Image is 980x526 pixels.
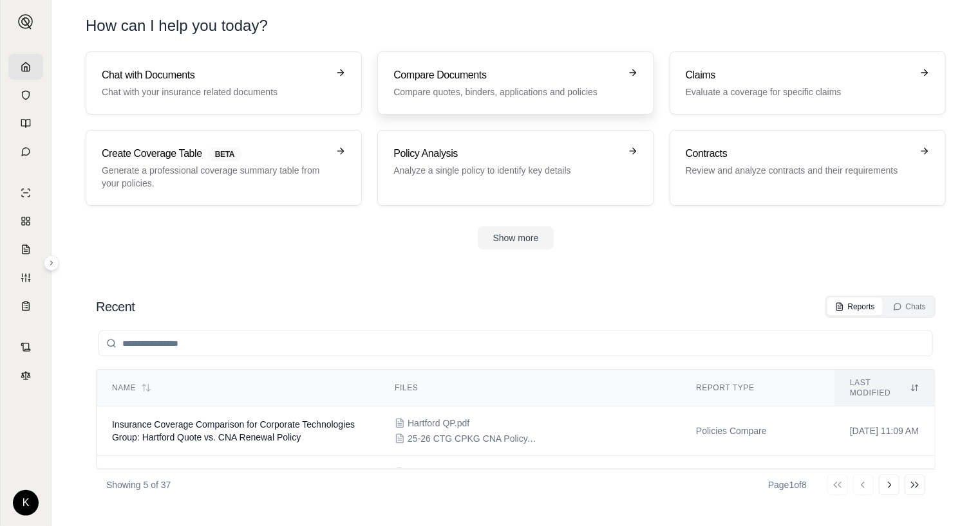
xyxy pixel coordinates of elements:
[670,51,946,114] a: ClaimsEvaluate a coverage for specific claims
[850,377,919,398] div: Last modified
[408,466,526,479] span: Quote TE 079977725Q1.PDF
[18,14,33,30] img: Expand sidebar
[102,86,328,98] p: Chat with your insurance related documents
[681,370,834,406] th: Report Type
[8,293,43,319] a: Coverage Table
[96,298,135,316] h2: Recent
[102,164,328,190] p: Generate a professional coverage summary table from your policies.
[827,298,883,316] button: Reports
[834,406,935,456] td: [DATE] 11:09 AM
[8,139,43,165] a: Chat
[686,164,912,177] p: Review and analyze contracts and their requirements
[8,237,43,262] a: Claim Coverage
[86,15,946,36] h1: How can I help you today?
[686,86,912,98] p: Evaluate a coverage for specific claims
[106,478,171,491] p: Showing 5 of 37
[8,363,43,388] a: Legal Search Engine
[8,334,43,360] a: Contract Analysis
[8,180,43,206] a: Single Policy
[86,130,362,206] a: Create Coverage TableBETAGenerate a professional coverage summary table from your policies.
[885,298,934,316] button: Chats
[681,406,834,456] td: Policies Compare
[835,302,875,312] div: Reports
[44,255,59,271] button: Expand sidebar
[112,419,355,442] span: Insurance Coverage Comparison for Corporate Technologies Group: Hartford Quote vs. CNA Renewal Po...
[8,111,43,136] a: Prompt Library
[670,130,946,206] a: ContractsReview and analyze contracts and their requirements
[377,130,654,206] a: Policy AnalysisAnalyze a single policy to identify key details
[408,432,536,445] span: 25-26 CTG CPKG CNA Policy.pdf
[393,86,619,98] p: Compare quotes, binders, applications and policies
[102,146,328,161] h3: Create Coverage Table
[207,147,242,161] span: BETA
[393,68,619,83] h3: Compare Documents
[377,51,654,114] a: Compare DocumentsCompare quotes, binders, applications and policies
[13,9,39,35] button: Expand sidebar
[379,370,681,406] th: Files
[102,68,328,83] h3: Chat with Documents
[478,226,554,249] button: Show more
[834,456,935,526] td: [DATE] 04:07 PM
[13,490,39,516] div: K
[893,302,926,312] div: Chats
[393,146,619,161] h3: Policy Analysis
[8,265,43,291] a: Custom Report
[768,478,807,491] div: Page 1 of 8
[408,417,469,430] span: Hartford QP.pdf
[8,208,43,234] a: Policy Comparisons
[681,456,834,526] td: Policies Compare
[686,146,912,161] h3: Contracts
[686,68,912,83] h3: Claims
[112,383,364,393] div: Name
[8,82,43,108] a: Documents Vault
[393,164,619,177] p: Analyze a single policy to identify key details
[8,54,43,80] a: Home
[86,51,362,114] a: Chat with DocumentsChat with your insurance related documents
